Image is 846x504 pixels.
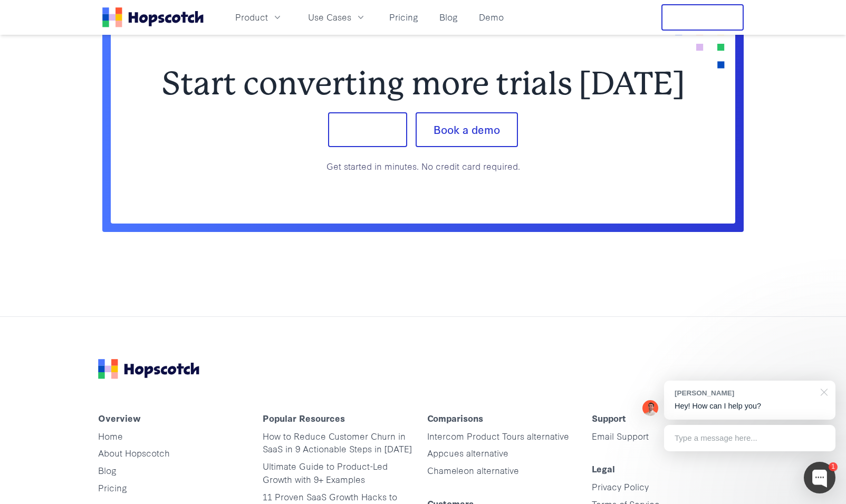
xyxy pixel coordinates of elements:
a: How to Reduce Customer Churn in SaaS in 9 Actionable Steps in [DATE] [263,430,412,455]
img: Mark Spera [642,400,658,416]
a: Chameleon alternative [427,464,519,476]
button: Product [229,8,289,26]
h4: Comparisons [427,413,583,430]
button: Use Cases [302,8,372,26]
span: Use Cases [308,11,351,24]
h2: Start converting more trials [DATE] [145,68,701,100]
div: [PERSON_NAME] [675,388,814,398]
h4: Support [592,413,748,430]
a: Demo [475,8,508,26]
button: Book a demo [416,112,518,147]
p: Hey! How can I help you? [675,401,825,412]
a: Email Support [592,430,649,442]
button: Free Trial [661,4,744,31]
a: Home [98,430,123,442]
span: Product [235,11,268,24]
p: Get started in minutes. No credit card required. [145,160,701,173]
a: About Hopscotch [98,447,170,459]
div: 1 [829,462,838,471]
div: Type a message here... [664,425,835,451]
button: Sign up [328,112,407,147]
h4: Overview [98,413,254,430]
a: Pricing [385,8,422,26]
a: Blog [98,464,117,476]
a: Pricing [98,481,127,493]
a: Appcues alternative [427,447,508,459]
a: Ultimate Guide to Product-Led Growth with 9+ Examples [263,460,388,485]
a: Home [102,7,204,27]
a: Privacy Policy [592,480,649,492]
h4: Legal [592,463,748,480]
h4: Popular Resources [263,413,419,430]
a: Intercom Product Tours alternative [427,430,569,442]
a: Blog [435,8,462,26]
